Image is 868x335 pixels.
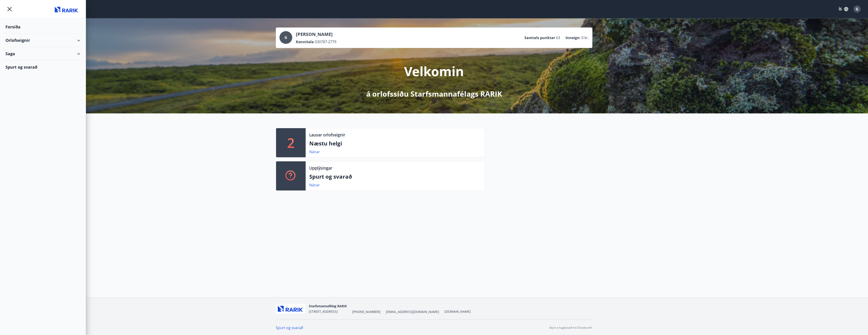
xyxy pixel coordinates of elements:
[5,60,80,74] div: Spurt og svarað
[284,35,287,40] span: G
[309,182,320,187] a: Nánar
[315,39,336,44] span: 030787-2779
[296,39,314,44] p: Kennitala
[386,310,439,314] span: [EMAIL_ADDRESS][DOMAIN_NAME]
[856,7,858,12] span: G
[5,47,80,60] div: Saga
[53,5,80,14] img: union_logo
[309,132,345,138] p: Lausar orlofseignir
[524,35,555,40] p: Samtals punktar
[287,134,294,151] p: 2
[366,89,502,99] p: á orlofssíðu Starfsmannafélags RARIK
[352,310,380,314] span: [PHONE_NUMBER]
[309,165,332,171] p: Upplýsingar
[309,140,481,147] p: Næstu helgi
[404,62,464,80] p: Velkomin
[836,5,851,13] button: ÍS
[445,309,471,314] a: [DOMAIN_NAME]
[556,35,560,40] span: 63
[309,309,338,314] span: [STREET_ADDRESS]
[549,326,592,330] p: Keyrt á hugbúnaði frá Dorado ehf.
[276,304,305,314] img: ZmrgJ79bX6zJLXUGuSjrUVyxXxBt3QcBuEz7Nz1t.png
[581,35,589,40] span: 0 kr.
[5,20,80,34] div: Forsíða
[309,173,481,180] p: Spurt og svarað
[5,34,80,47] div: Orlofseignir
[309,304,347,308] span: Starfsmannafélag RARIK
[309,149,320,154] a: Nánar
[852,4,863,15] button: G
[5,5,14,13] button: menu
[296,31,336,37] p: [PERSON_NAME]
[566,35,581,40] p: Inneign :
[276,325,303,330] a: Spurt og svarað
